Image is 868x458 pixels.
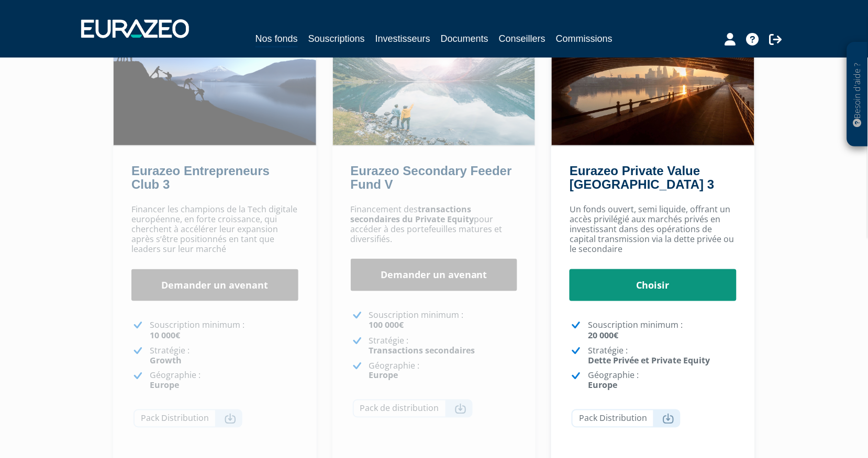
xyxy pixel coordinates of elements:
[81,19,189,38] img: 1732889491-logotype_eurazeo_blanc_rvb.png
[375,31,430,46] a: Investisseurs
[588,346,737,365] p: Stratégie :
[552,23,754,145] img: Eurazeo Private Value Europe 3
[150,346,298,365] p: Stratégie :
[133,409,242,428] a: Pack Distribution
[369,345,475,356] strong: Transactions secondaires
[369,319,404,330] strong: 100 000€
[255,31,298,48] a: Nos fonds
[588,329,618,341] strong: 20 000€
[333,23,536,145] img: Eurazeo Secondary Feeder Fund V
[150,371,298,391] p: Géographie :
[588,371,737,391] p: Géographie :
[351,204,518,245] p: Financement des pour accéder à des portefeuilles matures et diversifiés.
[556,31,613,46] a: Commissions
[588,354,710,366] strong: Dette Privée et Private Equity
[369,336,518,356] p: Stratégie :
[588,380,617,391] strong: Europe
[131,164,270,191] a: Eurazeo Entrepreneurs Club 3
[588,320,737,340] p: Souscription minimum :
[852,48,864,142] p: Besoin d'aide ?
[369,310,518,330] p: Souscription minimum :
[441,31,488,46] a: Documents
[308,31,365,46] a: Souscriptions
[150,329,180,341] strong: 10 000€
[351,164,512,191] a: Eurazeo Secondary Feeder Fund V
[369,370,398,381] strong: Europe
[150,380,179,391] strong: Europe
[369,361,518,381] p: Géographie :
[570,269,737,302] a: Choisir
[131,204,298,255] p: Financer les champions de la Tech digitale européenne, en forte croissance, qui cherchent à accél...
[351,203,474,225] strong: transactions secondaires du Private Equity
[499,31,546,46] a: Conseillers
[351,259,518,291] a: Demander un avenant
[150,320,298,340] p: Souscription minimum :
[570,204,737,255] p: Un fonds ouvert, semi liquide, offrant un accès privilégié aux marchés privés en investissant dan...
[353,399,473,418] a: Pack de distribution
[570,164,714,191] a: Eurazeo Private Value [GEOGRAPHIC_DATA] 3
[114,23,316,145] img: Eurazeo Entrepreneurs Club 3
[150,354,182,366] strong: Growth
[131,269,298,302] a: Demander un avenant
[572,409,681,428] a: Pack Distribution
